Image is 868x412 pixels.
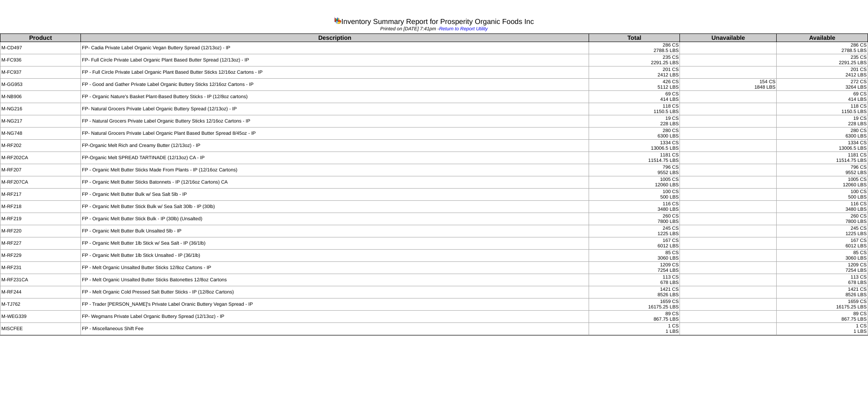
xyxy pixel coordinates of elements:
[589,262,680,274] td: 1209 CS 7254 LBS
[0,323,81,335] td: MISCFEE
[81,323,589,335] td: FP - Miscellaneous Shift Fee
[777,164,868,176] td: 796 CS 9552 LBS
[439,26,488,32] a: Return to Report Utility
[777,91,868,103] td: 69 CS 414 LBS
[589,274,680,286] td: 113 CS 678 LBS
[589,54,680,66] td: 235 CS 2291.25 LBS
[777,189,868,201] td: 100 CS 500 LBS
[0,286,81,298] td: M-RF244
[777,66,868,79] td: 201 CS 2412 LBS
[81,286,589,298] td: FP - Melt Organic Cold Pressed Salt Butter Sticks - IP (12/8oz Cartons)
[81,152,589,164] td: FP-Organic Melt SPREAD TARTINADE (12/13oz) CA - IP
[81,250,589,262] td: FP - Organic Melt Butter 1lb Stick Unsalted - IP (36/1lb)
[589,152,680,164] td: 1181 CS 11514.75 LBS
[589,79,680,91] td: 426 CS 5112 LBS
[777,298,868,311] td: 1659 CS 16175.25 LBS
[0,250,81,262] td: M-RF229
[589,225,680,237] td: 245 CS 1225 LBS
[81,262,589,274] td: FP - Melt Organic Unsalted Butter Sticks 12/8oz Cartons - IP
[777,115,868,128] td: 19 CS 228 LBS
[589,103,680,115] td: 118 CS 1150.5 LBS
[589,189,680,201] td: 100 CS 500 LBS
[589,286,680,298] td: 1421 CS 8526 LBS
[81,274,589,286] td: FP - Melt Organic Unsalted Butter Sticks Batonettes 12/8oz Cartons
[777,311,868,323] td: 89 CS 867.75 LBS
[680,79,777,91] td: 154 CS 1848 LBS
[81,237,589,250] td: FP - Organic Melt Butter 1lb Stick w/ Sea Salt - IP (36/1lb)
[0,54,81,66] td: M-FC936
[589,323,680,335] td: 1 CS 1 LBS
[589,140,680,152] td: 1334 CS 13006.5 LBS
[81,79,589,91] td: FP - Good and Gather Private Label Organic Buttery Sticks 12/16oz Cartons - IP
[0,115,81,128] td: M-NG217
[0,34,81,42] th: Product
[81,311,589,323] td: FP- Wegmans Private Label Organic Buttery Spread (12/13oz) - IP
[0,311,81,323] td: M-WEG339
[0,103,81,115] td: M-NG216
[0,225,81,237] td: M-RF220
[81,34,589,42] th: Description
[589,213,680,225] td: 260 CS 7800 LBS
[81,42,589,54] td: FP- Cadia Private Label Organic Vegan Buttery Spread (12/13oz) - IP
[589,201,680,213] td: 116 CS 3480 LBS
[777,250,868,262] td: 85 CS 3060 LBS
[589,34,680,42] th: Total
[589,128,680,140] td: 280 CS 6300 LBS
[81,128,589,140] td: FP- Natural Grocers Private Label Organic Plant Based Butter Spread 8/45oz - IP
[777,176,868,189] td: 1005 CS 12060 LBS
[81,140,589,152] td: FP-Organic Melt Rich and Creamy Butter (12/13oz) - IP
[777,274,868,286] td: 113 CS 678 LBS
[0,91,81,103] td: M-NB906
[777,128,868,140] td: 280 CS 6300 LBS
[777,42,868,54] td: 286 CS 2788.5 LBS
[0,66,81,79] td: M-FC937
[777,286,868,298] td: 1421 CS 8526 LBS
[0,152,81,164] td: M-RF202CA
[589,250,680,262] td: 85 CS 3060 LBS
[589,42,680,54] td: 286 CS 2788.5 LBS
[81,103,589,115] td: FP- Natural Grocers Private Label Organic Buttery Spread (12/13oz) - IP
[0,176,81,189] td: M-RF207CA
[0,298,81,311] td: M-TJ762
[589,66,680,79] td: 201 CS 2412 LBS
[777,237,868,250] td: 167 CS 6012 LBS
[81,164,589,176] td: FP - Organic Melt Butter Sticks Made From Plants - IP (12/16oz Cartons)
[0,201,81,213] td: M-RF218
[0,42,81,54] td: M-CD497
[81,213,589,225] td: FP - Organic Melt Butter Stick Bulk - IP (30lb) (Unsalted)
[0,213,81,225] td: M-RF219
[0,164,81,176] td: M-RF207
[777,201,868,213] td: 116 CS 3480 LBS
[777,79,868,91] td: 272 CS 3264 LBS
[81,54,589,66] td: FP- Full Circle Private Label Organic Plant Based Butter Spread (12/13oz) - IP
[589,91,680,103] td: 69 CS 414 LBS
[0,128,81,140] td: M-NG748
[0,237,81,250] td: M-RF227
[81,176,589,189] td: FP - Organic Melt Butter Sticks Batonnets - IP (12/16oz Cartons) CA
[0,274,81,286] td: M-RF231CA
[589,311,680,323] td: 89 CS 867.75 LBS
[0,79,81,91] td: M-GG953
[81,201,589,213] td: FP - Organic Melt Butter Stick Bulk w/ Sea Salt 30lb - IP (30lb)
[777,152,868,164] td: 1181 CS 11514.75 LBS
[777,34,868,42] th: Available
[589,115,680,128] td: 19 CS 228 LBS
[589,176,680,189] td: 1005 CS 12060 LBS
[777,54,868,66] td: 235 CS 2291.25 LBS
[0,262,81,274] td: M-RF231
[777,213,868,225] td: 260 CS 7800 LBS
[589,164,680,176] td: 796 CS 9552 LBS
[777,323,868,335] td: 1 CS 1 LBS
[81,91,589,103] td: FP - Organic Nature's Basket Plant-Based Buttery Sticks - IP (12/8oz cartons)
[0,140,81,152] td: M-RF202
[81,298,589,311] td: FP - Trader [PERSON_NAME]'s Private Label Oranic Buttery Vegan Spread - IP
[777,262,868,274] td: 1209 CS 7254 LBS
[0,189,81,201] td: M-RF217
[777,225,868,237] td: 245 CS 1225 LBS
[589,237,680,250] td: 167 CS 6012 LBS
[334,17,341,24] img: graph.gif
[81,225,589,237] td: FP - Organic Melt Butter Bulk Unsalted 5lb - IP
[777,103,868,115] td: 118 CS 1150.5 LBS
[81,115,589,128] td: FP - Natural Grocers Private Label Organic Buttery Sticks 12/16oz Cartons - IP
[589,298,680,311] td: 1659 CS 16175.25 LBS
